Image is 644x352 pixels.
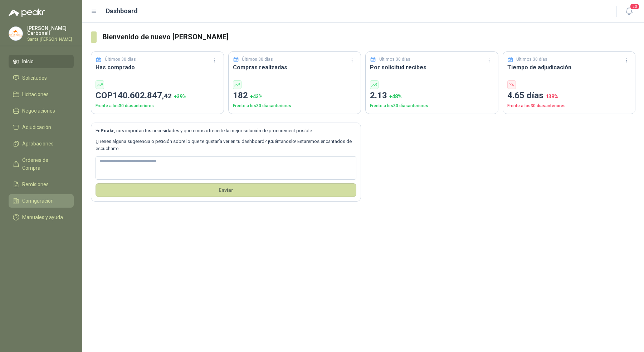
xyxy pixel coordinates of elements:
[370,103,494,109] p: Frente a los 30 días anteriores
[9,9,45,17] img: Logo peakr
[546,94,558,99] span: 138 %
[27,26,74,36] p: [PERSON_NAME] Carbonell
[370,89,494,103] p: 2.13
[22,58,34,65] span: Inicio
[105,56,136,63] p: Últimos 30 días
[96,63,219,72] h3: Has comprado
[22,213,63,221] span: Manuales y ayuda
[630,3,640,10] span: 20
[389,94,402,99] span: + 48 %
[22,140,54,148] span: Aprobaciones
[9,27,23,40] img: Company Logo
[507,89,631,103] p: 4.65 días
[22,107,55,115] span: Negociaciones
[22,156,67,172] span: Órdenes de Compra
[379,56,410,63] p: Últimos 30 días
[96,127,356,134] p: En , nos importan tus necesidades y queremos ofrecerte la mejor solución de procurement posible.
[96,89,219,103] p: COP
[507,103,631,109] p: Frente a los 30 días anteriores
[22,74,47,82] span: Solicitudes
[162,92,172,100] span: ,42
[22,90,49,98] span: Licitaciones
[507,63,631,72] h3: Tiempo de adjudicación
[96,183,356,197] button: Envíar
[22,123,51,131] span: Adjudicación
[516,56,547,63] p: Últimos 30 días
[174,94,186,99] span: + 39 %
[9,137,74,150] a: Aprobaciones
[250,94,263,99] span: + 43 %
[233,63,357,72] h3: Compras realizadas
[9,120,74,134] a: Adjudicación
[9,153,74,175] a: Órdenes de Compra
[370,63,494,72] h3: Por solicitud recibes
[9,88,74,101] a: Licitaciones
[9,55,74,68] a: Inicio
[96,138,356,153] p: ¿Tienes alguna sugerencia o petición sobre lo que te gustaría ver en tu dashboard? ¡Cuéntanoslo! ...
[113,90,172,100] span: 140.602.847
[22,180,49,188] span: Remisiones
[96,103,219,109] p: Frente a los 30 días anteriores
[623,5,635,18] button: 20
[9,104,74,118] a: Negociaciones
[242,56,273,63] p: Últimos 30 días
[101,128,114,133] b: Peakr
[102,31,635,43] h3: Bienvenido de nuevo [PERSON_NAME]
[9,178,74,191] a: Remisiones
[9,210,74,224] a: Manuales y ayuda
[233,89,357,103] p: 182
[9,71,74,85] a: Solicitudes
[9,194,74,208] a: Configuración
[106,6,138,16] h1: Dashboard
[22,197,54,205] span: Configuración
[27,37,74,41] p: Santa [PERSON_NAME]
[233,103,357,109] p: Frente a los 30 días anteriores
